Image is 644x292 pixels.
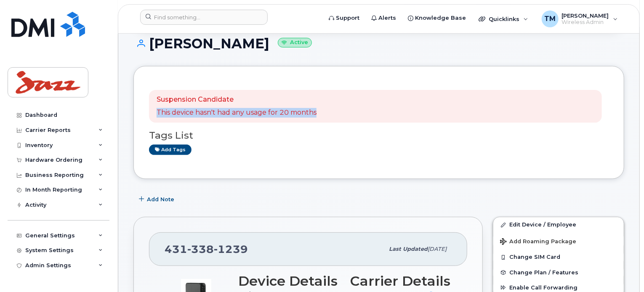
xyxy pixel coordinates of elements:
span: [DATE] [428,246,447,252]
h3: Tags List [149,130,609,141]
span: Support [336,14,359,22]
span: [PERSON_NAME] [562,12,609,19]
h1: [PERSON_NAME] [133,36,624,51]
span: TM [544,14,556,24]
a: Support [323,10,365,26]
button: Add Note [133,192,181,207]
a: Alerts [365,10,402,26]
input: Find something... [140,10,268,25]
span: Add Note [147,195,174,203]
a: Knowledge Base [402,10,472,26]
p: This device hasn't had any usage for 20 months [157,108,317,118]
span: Last updated [389,246,428,252]
div: Quicklinks [473,11,534,27]
span: Change Plan / Features [509,269,578,276]
button: Change SIM Card [493,250,624,265]
small: Active [278,38,312,47]
span: 1239 [214,243,248,255]
button: Change Plan / Features [493,265,624,280]
h3: Device Details [238,274,340,289]
span: 431 [165,243,248,255]
a: Add tags [149,145,192,155]
p: Suspension Candidate [157,95,317,105]
span: Enable Call Forwarding [509,284,577,291]
span: Alerts [378,14,396,22]
span: Wireless Admin [562,19,609,26]
div: Tanner Montgomery [536,11,624,27]
span: 338 [187,243,214,255]
a: Edit Device / Employee [493,217,624,232]
span: Quicklinks [489,16,519,22]
button: Add Roaming Package [493,232,624,250]
span: Knowledge Base [415,14,466,22]
h3: Carrier Details [350,274,452,289]
span: Add Roaming Package [500,238,576,246]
